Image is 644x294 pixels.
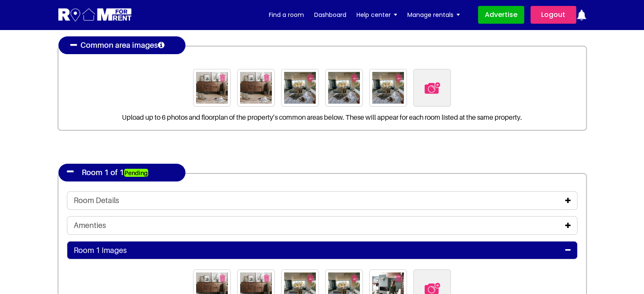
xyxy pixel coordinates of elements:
a: Advertise [478,6,524,24]
strong: Pending [124,169,148,177]
h4: Room Details [74,196,119,205]
img: delete icon [220,74,225,81]
h2: Room(s) Details [58,21,587,46]
p: Upload up to 6 photos and floorplan of the property’s common areas below. These will appear for e... [67,113,578,121]
img: delete icon [264,74,269,81]
h4: Room 1 Images [74,246,127,255]
img: delete icon [352,275,357,282]
h4: Common area images [80,36,164,54]
h4: Amenties [74,221,106,230]
img: Logo for Room for Rent, featuring a welcoming design with a house icon and modern typography [58,7,133,23]
a: Manage rentals [407,8,460,21]
img: delete icon [308,74,313,81]
img: delete icon [308,275,313,282]
img: delete icon [396,74,401,81]
a: Logout [531,6,576,24]
a: Find a room [269,8,304,21]
img: delete icon [220,275,225,282]
a: Help center [357,8,397,21]
img: delete icon [396,275,401,282]
a: Dashboard [314,8,346,21]
h4: Room 1 of 1 [75,164,156,181]
img: delete icon [352,74,357,81]
img: delete icon [423,79,441,97]
img: delete icon [264,275,269,282]
img: ic-notification [576,10,587,20]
